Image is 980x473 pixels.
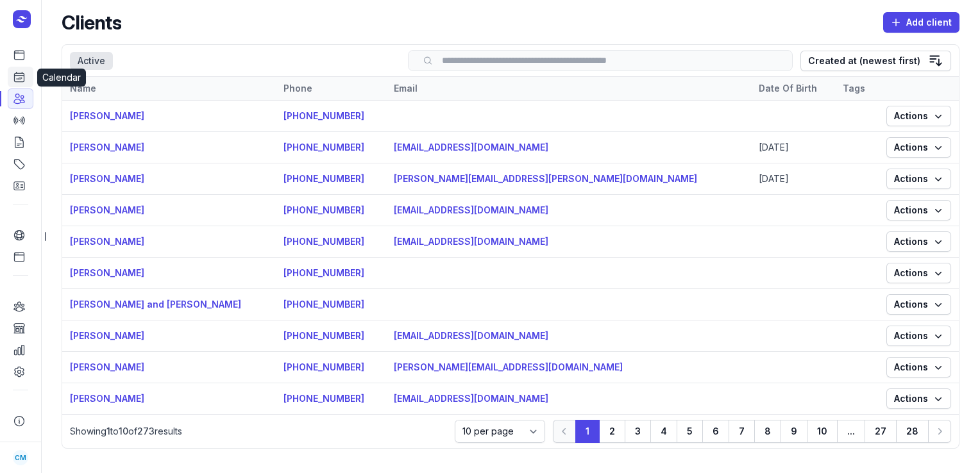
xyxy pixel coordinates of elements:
span: Actions [894,297,943,312]
a: [PHONE_NUMBER] [283,236,364,247]
button: 5 [677,420,703,443]
span: Actions [894,265,943,281]
span: 10 [119,426,128,436]
button: Actions [886,357,951,378]
a: [PERSON_NAME] [70,204,144,215]
button: 6 [702,420,729,443]
a: [PHONE_NUMBER] [283,330,364,341]
button: Actions [886,169,951,189]
a: [PERSON_NAME] [70,267,144,278]
a: [PHONE_NUMBER] [283,361,364,372]
a: [EMAIL_ADDRESS][DOMAIN_NAME] [394,236,548,247]
span: 273 [137,426,155,436]
button: Actions [886,106,951,126]
a: [PERSON_NAME] [70,173,144,184]
span: CM [15,450,26,465]
button: Actions [886,326,951,346]
button: 10 [807,420,838,443]
button: 8 [754,420,781,443]
span: 1 [106,426,110,436]
a: [PERSON_NAME] [70,393,144,404]
a: [PHONE_NUMBER] [283,110,364,121]
button: 4 [650,420,677,443]
button: Actions [886,200,951,220]
a: [PERSON_NAME] [70,142,144,153]
div: Calendar [37,69,86,87]
th: Name [62,77,276,101]
span: Actions [894,108,943,124]
th: Email [386,77,751,101]
button: 27 [865,420,897,443]
span: Actions [894,140,943,155]
th: Tags [835,77,879,101]
a: [PERSON_NAME][EMAIL_ADDRESS][PERSON_NAME][DOMAIN_NAME] [394,173,697,184]
a: [EMAIL_ADDRESS][DOMAIN_NAME] [394,204,548,215]
span: Actions [894,203,943,218]
a: [PERSON_NAME] [70,361,144,372]
button: Add client [883,12,959,33]
button: Actions [886,294,951,315]
a: [PHONE_NUMBER] [283,204,364,215]
a: [PHONE_NUMBER] [283,173,364,184]
a: [PERSON_NAME] [70,330,144,341]
button: 7 [729,420,755,443]
th: Phone [276,77,386,101]
button: ... [837,420,865,443]
span: Actions [894,391,943,406]
button: 2 [599,420,625,443]
a: [EMAIL_ADDRESS][DOMAIN_NAME] [394,142,548,153]
button: 28 [896,420,929,443]
td: [DATE] [751,163,836,195]
nav: Pagination [553,420,951,443]
a: [PERSON_NAME] and [PERSON_NAME] [70,299,241,310]
th: Date Of Birth [751,77,836,101]
span: Actions [894,360,943,375]
a: [EMAIL_ADDRESS][DOMAIN_NAME] [394,393,548,404]
span: Add client [891,15,952,30]
div: Active [70,52,113,70]
button: Actions [886,137,951,158]
a: [PERSON_NAME] [70,236,144,247]
button: 9 [781,420,807,443]
a: [PHONE_NUMBER] [283,393,364,404]
a: [PHONE_NUMBER] [283,299,364,310]
button: Created at (newest first) [800,51,951,71]
a: [PERSON_NAME] [70,110,144,121]
a: [PHONE_NUMBER] [283,142,364,153]
button: Actions [886,231,951,252]
button: Actions [886,388,951,409]
button: 3 [625,420,651,443]
h2: Clients [62,11,121,34]
span: Actions [894,328,943,344]
td: [DATE] [751,132,836,163]
a: [PERSON_NAME][EMAIL_ADDRESS][DOMAIN_NAME] [394,361,623,372]
button: 1 [575,420,600,443]
button: Actions [886,263,951,283]
div: Created at (newest first) [808,53,920,69]
nav: Tabs [70,52,400,70]
span: Actions [894,234,943,249]
span: Actions [894,171,943,187]
a: [EMAIL_ADDRESS][DOMAIN_NAME] [394,330,548,341]
p: Showing to of results [70,425,447,438]
a: [PHONE_NUMBER] [283,267,364,278]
